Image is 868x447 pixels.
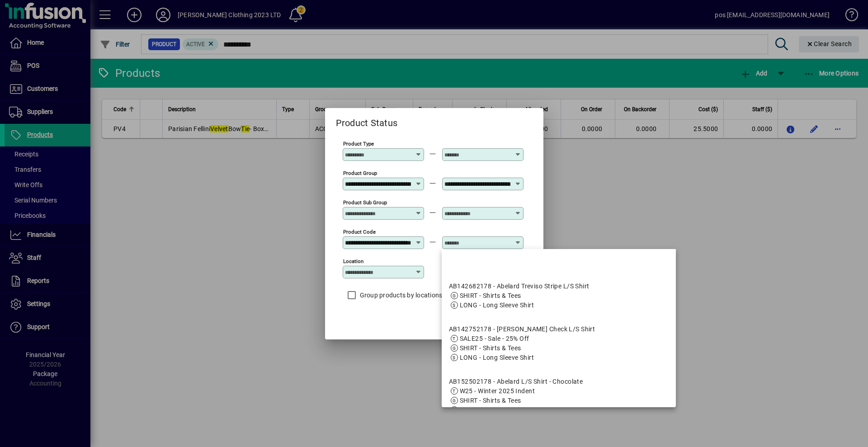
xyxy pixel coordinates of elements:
div: AB142752178 - [PERSON_NAME] Check L/S Shirt [449,325,595,334]
label: Group products by locations [358,291,443,300]
span: SHIRT - Shirts & Tees [460,292,521,299]
mat-option: AB142752178 - Abelard Twill Check L/S Shirt [442,317,676,370]
span: LONG - Long Sleeve Shirt [460,406,534,414]
mat-option: AB142682178 - Abelard Treviso Stripe L/S Shirt [442,274,676,317]
span: W25 - Winter 2025 Indent [460,387,535,395]
mat-label: Location [343,258,363,264]
span: LONG - Long Sleeve Shirt [460,354,534,361]
div: AB152502178 - Abelard L/S Shirt - Chocolate [449,377,583,386]
mat-label: Product Group [343,169,377,176]
mat-label: Product Sub Group [343,199,387,205]
span: SHIRT - Shirts & Tees [460,344,521,352]
span: SALE25 - Sale - 25% Off [460,335,529,342]
mat-label: Product Type [343,140,374,146]
span: LONG - Long Sleeve Shirt [460,301,534,309]
mat-label: Product Code [343,228,376,235]
span: SHIRT - Shirts & Tees [460,397,521,404]
div: AB142682178 - Abelard Treviso Stripe L/S Shirt [449,282,590,291]
mat-option: AB152502178 - Abelard L/S Shirt - Chocolate [442,370,676,422]
h2: Product Status [325,108,409,130]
